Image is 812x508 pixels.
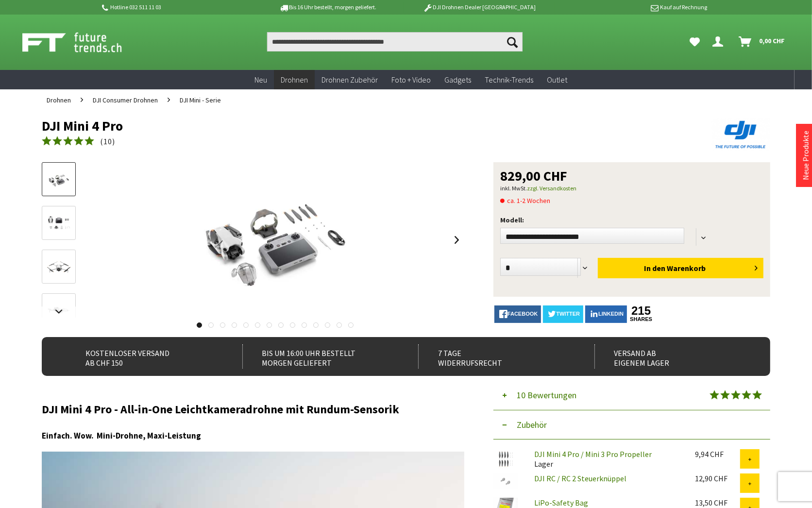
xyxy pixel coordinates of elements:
[42,429,464,442] h3: Einfach. Wow. Mini-Drohne, Maxi-Leistung
[644,263,665,273] span: In den
[759,33,785,49] span: 0,00 CHF
[45,169,73,191] img: Vorschau: DJI Mini 4 Pro
[88,89,163,111] a: DJI Consumer Drohnen
[629,305,653,316] a: 215
[100,1,252,13] p: Hotline 032 511 11 03
[594,344,749,369] div: Versand ab eigenem Lager
[598,258,763,278] button: In den Warenkorb
[254,75,267,85] span: Neu
[685,32,705,51] a: Meine Favoriten
[500,183,763,194] p: inkl. MwSt.
[555,1,707,13] p: Kauf auf Rechnung
[534,474,626,483] a: DJI RC / RC 2 Steuerknüppel
[47,96,71,104] span: Drohnen
[42,119,625,133] h1: DJI Mini 4 Pro
[22,30,143,54] img: Shop Futuretrends - zur Startseite wechseln
[418,344,573,369] div: 7 Tage Widerrufsrecht
[42,135,115,148] a: (10)
[527,185,576,192] a: zzgl. Versandkosten
[712,119,770,151] img: DJI
[534,498,588,508] a: LiPo-Safety Bag
[385,70,438,90] a: Foto + Video
[735,32,790,51] a: Warenkorb
[267,32,523,51] input: Produkt, Marke, Kategorie, EAN, Artikelnummer…
[248,70,274,90] a: Neu
[315,70,385,90] a: Drohnen Zubehör
[526,449,687,469] div: Lager
[175,89,226,111] a: DJI Mini - Serie
[493,449,518,469] img: DJI Mini 4 Pro / Mini 3 Pro Propeller
[281,75,308,85] span: Drohnen
[585,305,627,323] a: LinkedIn
[66,344,221,369] div: Kostenloser Versand ab CHF 150
[42,89,76,111] a: Drohnen
[695,474,740,483] div: 12,90 CHF
[321,75,378,85] span: Drohnen Zubehör
[493,474,518,490] img: DJI RC / RC 2 Steuerknüppel
[667,263,706,273] span: Warenkorb
[695,498,740,508] div: 13,50 CHF
[485,75,533,85] span: Technik-Trends
[500,195,550,206] span: ca. 1-2 Wochen
[478,70,540,90] a: Technik-Trends
[493,381,770,410] button: 10 Bewertungen
[500,214,763,226] p: Modell:
[629,316,653,322] a: shares
[103,136,112,146] span: 10
[695,449,740,459] div: 9,94 CHF
[709,32,731,51] a: Dein Konto
[404,1,555,13] p: DJI Drohnen Dealer [GEOGRAPHIC_DATA]
[93,96,158,104] span: DJI Consumer Drohnen
[507,311,538,317] span: facebook
[540,70,574,90] a: Outlet
[494,305,541,323] a: facebook
[444,75,471,85] span: Gadgets
[534,449,652,459] a: DJI Mini 4 Pro / Mini 3 Pro Propeller
[500,169,567,183] span: 829,00 CHF
[274,70,315,90] a: Drohnen
[42,403,464,416] h2: DJI Mini 4 Pro - All-in-One Leichtkameradrohne mit Rundum-Sensorik
[438,70,478,90] a: Gadgets
[547,75,567,85] span: Outlet
[180,96,221,104] span: DJI Mini - Serie
[556,311,580,317] span: twitter
[502,32,523,51] button: Suchen
[543,305,583,323] a: twitter
[178,162,372,318] img: DJI Mini 4 Pro
[252,1,403,13] p: Bis 16 Uhr bestellt, morgen geliefert.
[242,344,397,369] div: Bis um 16:00 Uhr bestellt Morgen geliefert
[391,75,431,85] span: Foto + Video
[493,410,770,440] button: Zubehör
[598,311,624,317] span: LinkedIn
[801,131,811,180] a: Neue Produkte
[100,136,115,146] span: ( )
